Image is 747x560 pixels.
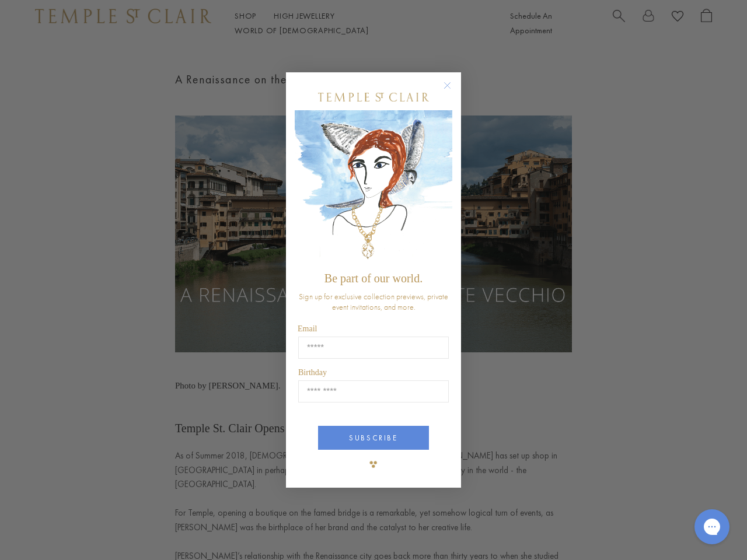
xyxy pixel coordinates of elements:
input: Email [298,337,449,359]
img: Temple St. Clair [318,93,429,101]
span: Email [298,324,317,333]
span: Sign up for exclusive collection previews, private event invitations, and more. [299,291,448,312]
button: Close dialog [446,84,460,99]
iframe: Gorgias live chat messenger [689,505,735,548]
button: SUBSCRIBE [318,426,429,450]
img: c4a9eb12-d91a-4d4a-8ee0-386386f4f338.jpeg [295,110,452,266]
span: Birthday [298,368,327,377]
img: TSC [362,453,385,476]
span: Be part of our world. [324,272,423,285]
